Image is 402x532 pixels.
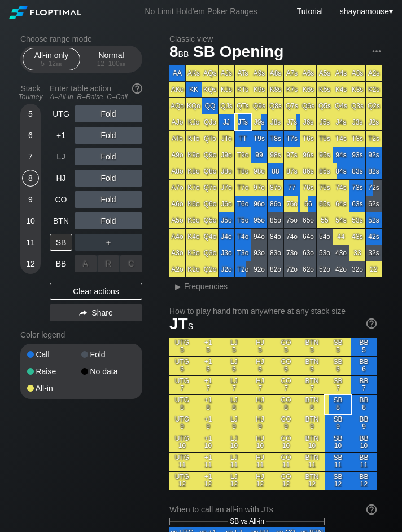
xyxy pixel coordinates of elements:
div: 10 [22,212,39,229]
div: 65s [317,196,333,212]
div: A3o [169,245,185,261]
div: AKs [186,65,202,81]
div: 43o [333,245,349,261]
div: HJ 10 [247,433,273,452]
div: HJ 9 [247,414,273,433]
div: 96s [300,147,316,163]
div: 77 [284,180,300,196]
div: ▾ [337,5,395,17]
div: Clear actions [50,283,142,300]
div: Fold [75,212,142,229]
div: SB 8 [325,395,351,414]
div: HJ 5 [247,338,273,356]
div: 62o [300,261,316,277]
div: A4s [333,65,349,81]
div: 95s [317,147,333,163]
div: T2o [235,261,251,277]
div: BTN 8 [299,395,325,414]
div: Q8s [268,98,283,114]
div: Q7s [284,98,300,114]
div: 33 [349,245,365,261]
div: 96o [251,196,267,212]
div: A9o [169,147,185,163]
div: A5o [169,212,185,228]
div: Q5s [317,98,333,114]
div: HJ 7 [247,376,273,394]
div: 43s [349,229,365,245]
div: J4s [333,114,349,130]
div: 63s [349,196,365,212]
div: T9o [235,147,251,163]
div: T7o [235,180,251,196]
div: BTN 5 [299,338,325,356]
div: CO 10 [273,433,299,452]
div: 11 [22,234,39,251]
div: BB 12 [351,472,377,490]
div: K8o [186,163,202,179]
div: CO 7 [273,376,299,394]
span: bb [178,47,189,59]
div: 62s [366,196,382,212]
div: BTN [50,212,72,229]
div: ＋ [75,234,142,251]
div: C [120,255,142,272]
div: 32s [366,245,382,261]
div: A8o [169,163,185,179]
div: +1 7 [195,376,221,394]
div: AJo [169,114,185,130]
div: K7o [186,180,202,196]
div: Q6s [300,98,316,114]
div: T6o [235,196,251,212]
div: JTs [235,114,251,130]
div: LJ 6 [221,357,247,375]
div: 93s [349,147,365,163]
div: 54o [317,229,333,245]
div: J3s [349,114,365,130]
div: J5o [219,212,234,228]
div: Q8o [202,163,218,179]
span: s [188,319,193,331]
span: SB vs All-in [230,517,264,525]
div: LJ 10 [221,433,247,452]
div: K5s [317,82,333,97]
div: AKo [169,82,185,97]
div: 54s [333,212,349,228]
div: 6 [22,127,39,144]
div: K2s [366,82,382,97]
div: 53o [317,245,333,261]
div: A=All-in R=Raise C=Call [50,93,142,101]
div: Q3s [349,98,365,114]
div: LJ 7 [221,376,247,394]
div: SB [50,234,72,251]
div: 53s [349,212,365,228]
div: SB 12 [325,472,351,490]
div: QJs [219,98,234,114]
div: Fold [75,127,142,144]
div: +1 5 [195,338,221,356]
div: K8s [268,82,283,97]
div: Q2s [366,98,382,114]
div: K3o [186,245,202,261]
div: J8o [219,163,234,179]
span: 8 [168,43,190,62]
div: 84o [268,229,283,245]
div: K3s [349,82,365,97]
div: J6s [300,114,316,130]
div: Fold [75,105,142,122]
img: help.32db89a4.svg [131,82,143,95]
div: KTs [235,82,251,97]
div: 64s [333,196,349,212]
div: A7s [284,65,300,81]
div: SB 7 [325,376,351,394]
span: bb [56,60,62,68]
div: 32o [349,261,365,277]
div: J8s [268,114,283,130]
div: 22 [366,261,382,277]
div: CO 8 [273,395,299,414]
div: SB 6 [325,357,351,375]
div: BTN 11 [299,453,325,471]
div: Q2o [202,261,218,277]
div: R [98,255,120,272]
div: +1 [50,127,72,144]
div: LJ [50,148,72,165]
